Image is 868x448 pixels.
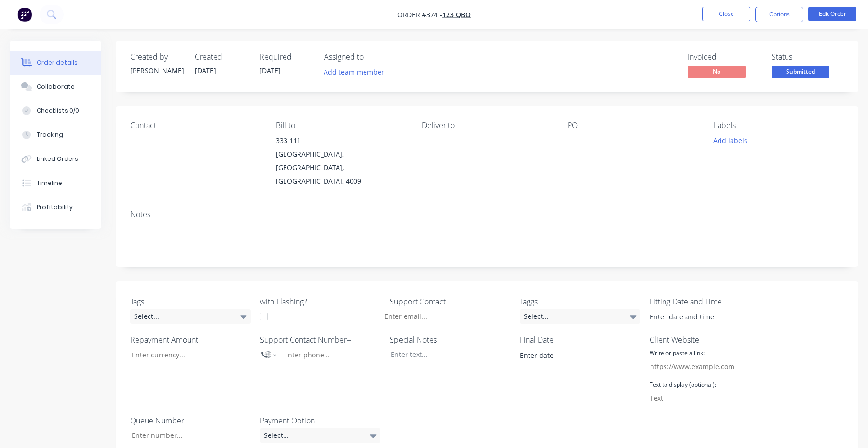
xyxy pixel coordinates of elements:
[37,155,78,163] div: Linked Orders
[520,296,640,307] label: Taggs
[37,179,62,187] div: Timeline
[276,134,406,147] div: 333 111
[442,10,471,19] a: 123 QBO
[10,195,101,219] button: Profitability
[130,210,844,219] div: Notes
[397,10,442,19] span: Order #374 -
[650,296,770,307] label: Fitting Date and Time
[643,310,763,324] input: Enter date and time
[650,334,770,345] label: Client Website
[130,296,251,307] label: Tags
[260,296,380,307] label: with Flashing?
[276,134,406,188] div: 333 111[GEOGRAPHIC_DATA], [GEOGRAPHIC_DATA], [GEOGRAPHIC_DATA], 4009
[276,121,406,130] div: Bill to
[10,51,101,75] button: Order details
[10,147,101,171] button: Linked Orders
[708,134,752,147] button: Add labels
[645,359,759,373] input: https://www.example.com
[390,334,510,345] label: Special Notes
[10,171,101,195] button: Timeline
[123,428,251,443] input: Enter number...
[130,334,251,345] label: Repayment Amount
[260,428,380,443] div: Select...
[688,53,760,62] div: Invoiced
[568,121,698,130] div: PO
[520,334,640,345] label: Final Date
[714,121,844,130] div: Labels
[324,66,390,79] button: Add team member
[702,7,750,21] button: Close
[772,66,829,78] span: Submitted
[130,309,251,324] div: Select...
[772,66,829,80] button: Submitted
[319,66,390,79] button: Add team member
[130,415,251,426] label: Queue Number
[513,348,633,362] input: Enter date
[645,391,759,406] input: Text
[195,53,248,62] div: Created
[130,53,183,62] div: Created by
[520,309,640,324] div: Select...
[283,349,372,360] input: Enter phone...
[37,203,73,211] div: Profitability
[324,53,420,62] div: Assigned to
[376,309,511,324] input: Enter email...
[259,53,312,62] div: Required
[130,66,183,76] div: [PERSON_NAME]
[650,381,716,389] label: Text to display (optional):
[259,66,281,75] span: [DATE]
[422,121,552,130] div: Deliver to
[688,66,746,78] span: No
[37,106,79,115] div: Checklists 0/0
[650,349,705,357] label: Write or paste a link:
[37,58,78,67] div: Order details
[17,7,32,22] img: Factory
[276,147,406,188] div: [GEOGRAPHIC_DATA], [GEOGRAPHIC_DATA], [GEOGRAPHIC_DATA], 4009
[808,7,856,21] button: Edit Order
[772,53,844,62] div: Status
[755,7,803,22] button: Options
[10,123,101,147] button: Tracking
[123,347,251,362] input: Enter currency...
[37,82,75,91] div: Collaborate
[37,131,63,139] div: Tracking
[10,75,101,99] button: Collaborate
[260,415,380,426] label: Payment Option
[390,296,510,307] label: Support Contact
[10,99,101,123] button: Checklists 0/0
[260,334,380,345] label: Support Contact Number=
[195,66,216,75] span: [DATE]
[130,121,260,130] div: Contact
